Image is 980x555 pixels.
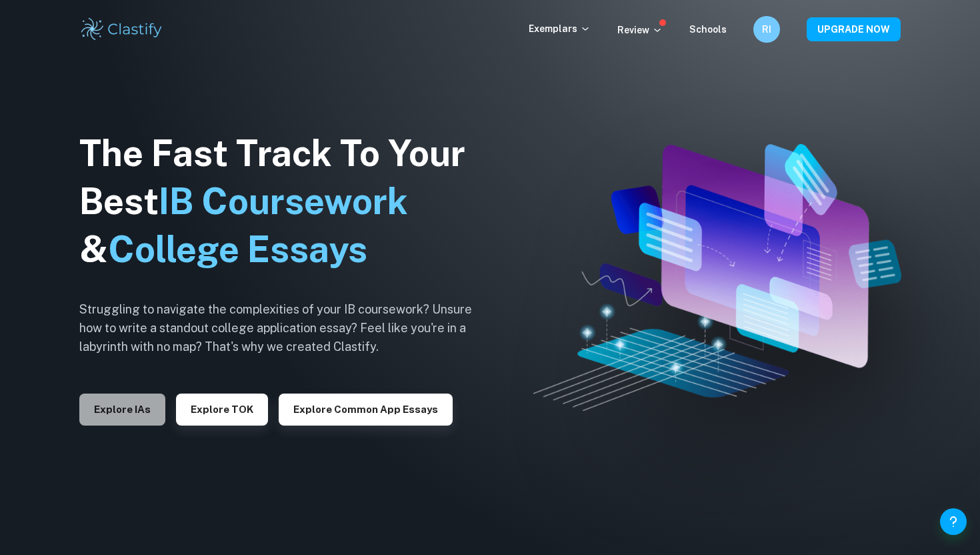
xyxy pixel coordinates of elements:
[753,16,780,43] button: RI
[108,228,367,270] span: College Essays
[279,394,453,426] button: Explore Common App essays
[159,180,408,222] span: IB Coursework
[759,22,775,37] h6: RI
[533,144,901,410] img: Clastify hero
[176,402,268,415] a: Explore TOK
[807,17,901,41] button: UPGRADE NOW
[79,129,493,273] h1: The Fast Track To Your Best &
[689,24,727,35] a: Schools
[279,402,453,415] a: Explore Common App essays
[79,402,165,415] a: Explore IAs
[79,300,493,356] h6: Struggling to navigate the complexities of your IB coursework? Unsure how to write a standout col...
[529,21,591,36] p: Exemplars
[940,508,967,535] button: Help and Feedback
[176,394,268,426] button: Explore TOK
[617,23,663,37] p: Review
[79,394,165,426] button: Explore IAs
[79,16,164,43] img: Clastify logo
